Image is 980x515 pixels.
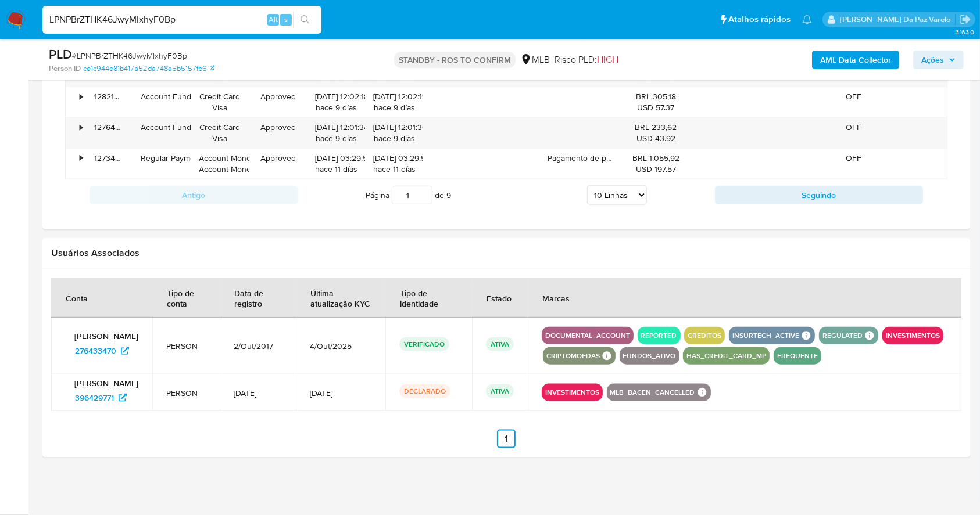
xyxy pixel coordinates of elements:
p: patricia.varelo@mercadopago.com.br [840,14,955,25]
input: Pesquise usuários ou casos... [42,12,321,27]
span: 3.163.0 [956,27,974,37]
span: Atalhos rápidos [728,13,791,26]
span: # LPNPBrZTHK46JwyMIxhyF0Bp [72,50,187,62]
span: Ações [921,51,944,69]
h2: Usuários Associados [51,247,961,259]
button: search-icon [293,12,317,28]
p: STANDBY - ROS TO CONFIRM [394,52,516,68]
span: HIGH [597,53,618,66]
button: Ações [913,51,964,69]
button: AML Data Collector [812,51,899,69]
span: Alt [269,14,278,25]
span: Risco PLD: [555,53,618,66]
span: s [284,14,288,25]
div: MLB [520,53,550,66]
b: Person ID [49,63,81,74]
b: AML Data Collector [820,51,891,69]
b: PLD [49,45,72,63]
a: ce1c944e81b417a52da748a5b5157fb6 [83,63,214,74]
a: Sair [959,13,971,26]
a: Notificações [802,15,812,24]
